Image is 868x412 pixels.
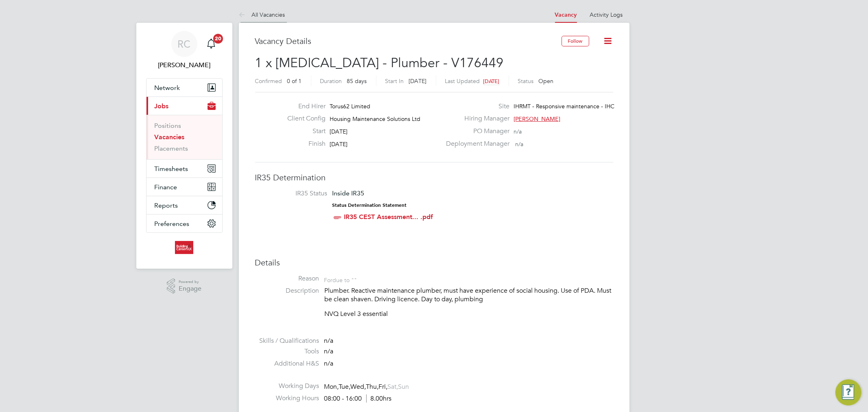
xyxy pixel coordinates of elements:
a: Vacancies [155,133,185,141]
a: Powered byEngage [167,278,201,294]
button: Timesheets [146,160,222,178]
label: Client Config [281,114,326,123]
label: Hiring Manager [441,114,509,123]
label: Working Days [255,382,319,390]
span: RC [178,39,191,49]
p: NVQ Level 3 essential [325,310,613,318]
span: n/a [514,128,522,135]
span: 8.00hrs [366,394,392,403]
span: Fri, [379,383,388,391]
label: Additional H&S [255,359,319,368]
span: Sun [398,383,409,391]
span: Rhys Cook [146,60,223,70]
span: Tue, [339,383,351,391]
label: Finish [281,140,326,148]
span: Thu, [366,383,379,391]
span: [DATE] [330,140,348,148]
button: Reports [146,196,222,214]
span: Preferences [155,220,190,228]
a: Activity Logs [590,11,623,18]
nav: Main navigation [136,23,232,269]
a: Positions [155,122,181,129]
span: [PERSON_NAME] [514,115,560,123]
label: Start In [385,77,404,85]
label: Deployment Manager [441,140,509,148]
span: [DATE] [483,78,500,85]
span: 20 [213,34,223,44]
p: Plumber. Reactive maintenance plumber, must have experience of social housing. Use of PDA. Must b... [325,287,613,304]
div: Jobs [146,115,222,159]
label: PO Manager [441,127,509,136]
button: Engage Resource Center [835,379,861,405]
span: n/a [324,359,334,368]
img: buildingcareersuk-logo-retina.png [175,241,193,254]
span: Open [539,77,554,85]
span: n/a [324,337,334,345]
span: Sat, [388,383,398,391]
a: Vacancy [555,11,577,18]
span: Powered by [179,278,201,285]
span: Reports [155,202,178,209]
a: Go to home page [146,241,223,254]
label: Start [281,127,326,136]
label: Site [441,102,509,111]
span: IHRMT - Responsive maintenance - IHC [514,103,614,110]
span: n/a [515,140,523,148]
span: n/a [324,347,334,355]
h3: IR35 Determination [255,172,613,183]
label: Tools [255,347,319,356]
label: Duration [320,77,342,85]
h3: Details [255,257,613,268]
a: IR35 CEST Assessment... .pdf [344,213,433,221]
a: Placements [155,145,188,152]
span: Jobs [155,102,169,110]
span: Torus62 Limited [330,103,370,110]
span: [DATE] [409,77,427,85]
label: Reason [255,274,319,283]
label: Last Updated [445,77,480,85]
span: Finance [155,183,177,191]
span: Network [155,84,180,92]
label: Status [518,77,534,85]
span: Inside IR35 [332,189,365,197]
button: Follow [562,36,589,46]
span: Engage [179,285,201,292]
button: Preferences [146,215,222,232]
label: IR35 Status [263,189,328,198]
label: End Hirer [281,102,326,111]
span: [DATE] [330,128,348,135]
strong: Status Determination Statement [332,202,407,208]
div: 08:00 - 16:00 [324,394,392,403]
span: 85 days [347,77,367,85]
a: RC[PERSON_NAME] [146,31,223,70]
button: Jobs [146,97,222,115]
label: Description [255,287,319,295]
h3: Vacancy Details [255,36,562,46]
span: Mon, [324,383,339,391]
span: 1 x [MEDICAL_DATA] - Plumber - V176449 [255,55,504,71]
button: Network [146,79,222,96]
span: Timesheets [155,165,188,173]
span: Wed, [351,383,366,391]
a: All Vacancies [239,11,285,18]
label: Confirmed [255,77,282,85]
label: Working Hours [255,394,319,403]
span: 0 of 1 [287,77,302,85]
button: Finance [146,178,222,196]
a: 20 [203,31,219,57]
div: For due to "" [324,274,357,284]
label: Skills / Qualifications [255,337,319,345]
span: Housing Maintenance Solutions Ltd [330,115,420,123]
